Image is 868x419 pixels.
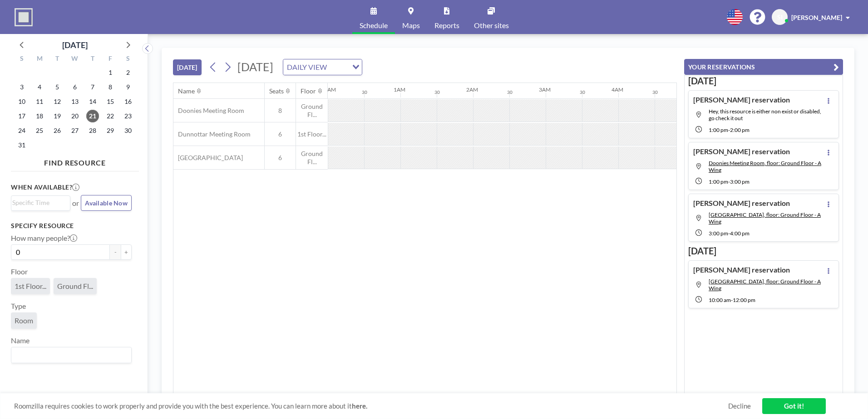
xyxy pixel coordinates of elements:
[466,86,478,93] div: 2AM
[709,211,821,225] span: Loirston Meeting Room, floor: Ground Floor - A Wing
[104,95,117,108] span: Friday, August 15, 2025
[733,297,755,303] span: 12:00 PM
[693,95,790,104] h4: [PERSON_NAME] reservation
[86,95,99,108] span: Thursday, August 14, 2025
[122,110,134,122] span: Saturday, August 23, 2025
[301,87,316,95] div: Floor
[402,22,420,29] span: Maps
[122,81,134,93] span: Saturday, August 9, 2025
[652,89,658,95] div: 30
[104,66,117,79] span: Friday, August 1, 2025
[11,196,70,209] div: Search for option
[283,59,362,75] div: Search for option
[104,81,117,93] span: Friday, August 8, 2025
[688,245,839,257] h3: [DATE]
[122,95,134,108] span: Saturday, August 16, 2025
[173,154,243,162] span: [GEOGRAPHIC_DATA]
[11,267,28,276] label: Floor
[474,22,509,29] span: Other sites
[69,81,81,93] span: Wednesday, August 6, 2025
[85,199,128,207] span: Available Now
[15,110,28,122] span: Sunday, August 17, 2025
[237,60,273,73] span: [DATE]
[730,127,750,133] span: 2:00 PM
[296,102,328,118] span: Ground Fl...
[693,199,790,208] h4: [PERSON_NAME] reservation
[122,124,134,137] span: Saturday, August 30, 2025
[104,124,117,137] span: Friday, August 29, 2025
[265,154,296,162] span: 6
[86,110,99,122] span: Thursday, August 21, 2025
[13,54,31,65] div: S
[81,195,132,211] button: Available Now
[762,398,826,414] a: Got it!
[709,160,821,173] span: Doonies Meeting Room, floor: Ground Floor - A Wing
[693,265,790,274] h4: [PERSON_NAME] reservation
[265,107,296,115] span: 8
[791,14,842,21] span: [PERSON_NAME]
[15,316,33,325] span: Room
[709,230,728,237] span: 3:00 PM
[51,95,64,108] span: Tuesday, August 12, 2025
[110,244,121,260] button: -
[51,81,64,93] span: Tuesday, August 5, 2025
[11,347,131,363] div: Search for option
[101,54,119,65] div: F
[709,108,821,122] span: Hey, this resource is either non exist or disabled, go check it out
[15,8,33,26] img: organization-logo
[296,130,328,138] span: 1st Floor...
[730,230,750,237] span: 4:00 PM
[15,81,28,93] span: Sunday, August 3, 2025
[269,87,284,95] div: Seats
[31,54,49,65] div: M
[72,199,79,208] span: or
[360,22,388,29] span: Schedule
[321,86,336,93] div: 12AM
[434,89,440,95] div: 30
[121,244,132,260] button: +
[173,59,202,75] button: [DATE]
[434,22,459,29] span: Reports
[265,130,296,138] span: 6
[362,89,367,95] div: 30
[539,86,551,93] div: 3AM
[178,87,195,95] div: Name
[51,124,64,137] span: Tuesday, August 26, 2025
[684,59,843,75] button: YOUR RESERVATIONS
[66,54,84,65] div: W
[777,13,783,21] span: SI
[394,86,405,93] div: 1AM
[507,89,513,95] div: 30
[104,110,117,122] span: Friday, August 22, 2025
[49,54,66,65] div: T
[352,402,367,410] a: here.
[693,147,790,156] h4: [PERSON_NAME] reservation
[57,282,93,291] span: Ground Fl...
[119,54,137,65] div: S
[731,297,733,303] span: -
[709,297,731,303] span: 10:00 AM
[330,61,347,73] input: Search for option
[69,95,81,108] span: Wednesday, August 13, 2025
[730,178,750,185] span: 3:00 PM
[86,81,99,93] span: Thursday, August 7, 2025
[709,178,728,185] span: 1:00 PM
[11,302,26,311] label: Type
[69,124,81,137] span: Wednesday, August 27, 2025
[12,349,126,361] input: Search for option
[11,155,139,167] h4: FIND RESOURCE
[86,124,99,137] span: Thursday, August 28, 2025
[33,110,46,122] span: Monday, August 18, 2025
[173,107,244,115] span: Doonies Meeting Room
[688,75,839,87] h3: [DATE]
[11,234,77,243] label: How many people?
[15,139,28,151] span: Sunday, August 31, 2025
[33,81,46,93] span: Monday, August 4, 2025
[69,110,81,122] span: Wednesday, August 20, 2025
[15,282,46,291] span: 1st Floor...
[11,222,132,230] h3: Specify resource
[122,66,134,79] span: Saturday, August 2, 2025
[709,127,728,133] span: 1:00 PM
[296,150,328,166] span: Ground Fl...
[33,124,46,137] span: Monday, August 25, 2025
